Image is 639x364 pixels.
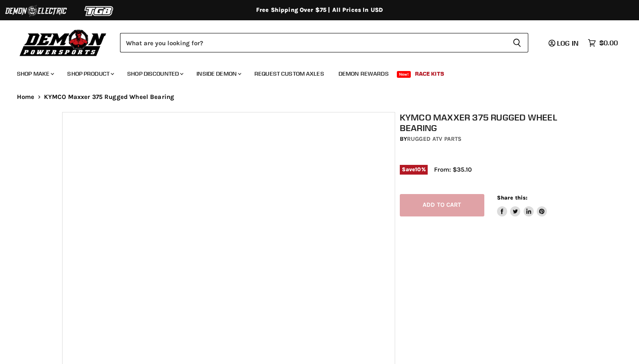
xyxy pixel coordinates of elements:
a: Log in [545,39,584,47]
h1: KYMCO Maxxer 375 Rugged Wheel Bearing [400,112,582,133]
a: Shop Discounted [121,65,188,82]
form: Product [120,33,528,52]
span: Log in [557,39,579,47]
span: From: $35.10 [434,166,472,173]
img: TGB Logo 2 [68,3,131,19]
span: KYMCO Maxxer 375 Rugged Wheel Bearing [44,93,175,101]
img: Demon Powersports [17,27,109,57]
a: Rugged ATV Parts [407,135,461,142]
ul: Main menu [11,62,616,82]
a: Inside Demon [190,65,246,82]
aside: Share this: [497,194,547,216]
div: by [400,134,582,144]
a: Request Custom Axles [248,65,330,82]
span: Share this: [497,194,527,201]
img: Demon Electric Logo 2 [4,3,68,19]
a: $0.00 [584,37,622,49]
a: Race Kits [409,65,451,82]
a: Shop Make [11,65,59,82]
span: Save % [400,165,428,174]
a: Demon Rewards [332,65,395,82]
a: Shop Product [61,65,119,82]
span: $0.00 [599,39,618,47]
a: Home [17,93,35,101]
span: New! [397,71,411,78]
input: Search [120,33,506,52]
span: 10 [415,166,421,172]
button: Search [506,33,528,52]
